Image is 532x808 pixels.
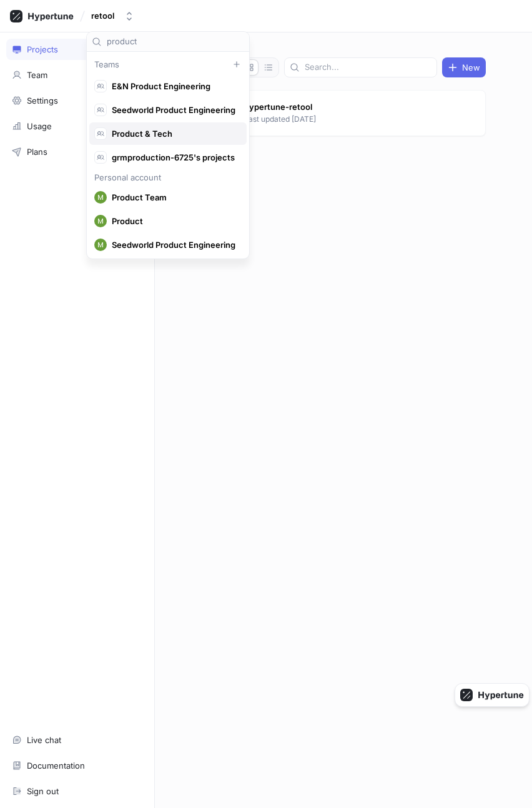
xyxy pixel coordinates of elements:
img: User [94,239,107,251]
div: Plans [27,147,47,157]
input: Search... [107,36,244,48]
span: E&N Product Engineering [112,81,235,92]
div: retool [91,11,114,21]
div: Personal account [89,174,247,181]
img: User [94,191,107,204]
p: hypertune-retool [244,101,449,114]
a: Documentation [6,755,148,776]
div: Teams [89,59,247,69]
div: Live chat [27,735,61,745]
a: Settings [6,90,148,111]
div: Usage [27,121,52,131]
div: Sign out [27,786,59,796]
span: Product [112,216,235,227]
div: Team [27,70,47,80]
button: retool [86,6,139,26]
img: User [94,215,107,227]
span: Product Team [112,192,235,203]
a: Plans [6,141,148,162]
input: Search... [305,61,431,74]
span: Seedworld Product Engineering [112,240,235,250]
p: Last updated [DATE] [244,114,449,125]
a: Team [6,64,148,86]
span: Seedworld Product Engineering [112,105,235,116]
div: Projects [27,44,58,54]
a: Projects [6,39,148,60]
span: Product & Tech [112,129,235,139]
button: New [442,57,486,77]
div: Settings [27,96,58,106]
div: Documentation [27,761,85,771]
a: Usage [6,116,148,137]
span: grmproduction-6725's projects [112,152,235,163]
span: New [462,64,480,71]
